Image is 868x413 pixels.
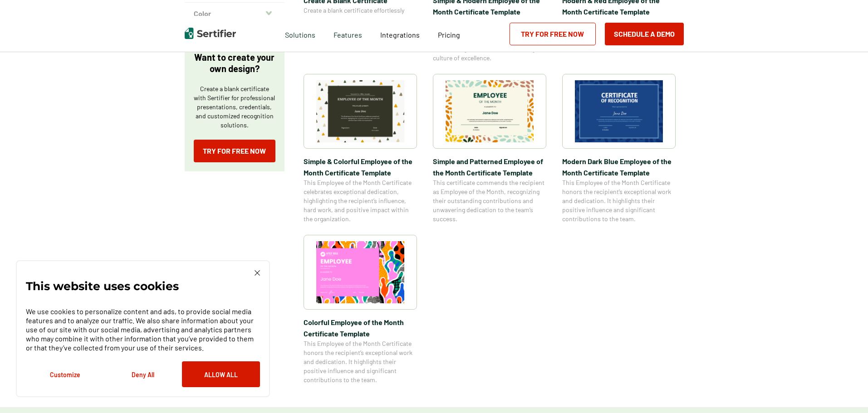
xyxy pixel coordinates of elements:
[194,52,275,74] p: Want to create your own design?
[333,28,362,39] span: Features
[194,140,275,162] a: Try for Free Now
[26,361,104,387] button: Customize
[26,307,260,352] p: We use cookies to personalize content and ads, to provide social media features and to analyze ou...
[562,155,676,178] span: Modern Dark Blue Employee of the Month Certificate Template
[433,178,546,224] span: This certificate commends the recipient as Employee of the Month, recognizing their outstanding c...
[185,3,284,24] button: Color
[446,80,534,142] img: Simple and Patterned Employee of the Month Certificate Template
[380,28,420,39] a: Integrations
[316,80,404,142] img: Simple & Colorful Employee of the Month Certificate Template
[438,28,460,39] a: Pricing
[304,178,417,224] span: This Employee of the Month Certificate celebrates exceptional dedication, highlighting the recipi...
[433,155,546,178] span: Simple and Patterned Employee of the Month Certificate Template
[510,23,596,45] a: Try for Free Now
[575,80,663,142] img: Modern Dark Blue Employee of the Month Certificate Template
[605,23,684,45] button: Schedule a Demo
[304,235,417,384] a: Colorful Employee of the Month Certificate TemplateColorful Employee of the Month Certificate Tem...
[26,282,179,291] p: This website uses cookies
[304,316,417,339] span: Colorful Employee of the Month Certificate Template
[304,339,417,384] span: This Employee of the Month Certificate honors the recipient’s exceptional work and dedication. It...
[438,30,460,39] span: Pricing
[182,361,260,387] button: Allow All
[304,155,417,178] span: Simple & Colorful Employee of the Month Certificate Template
[562,178,676,224] span: This Employee of the Month Certificate honors the recipient’s exceptional work and dedication. It...
[285,28,315,39] span: Solutions
[433,74,546,224] a: Simple and Patterned Employee of the Month Certificate TemplateSimple and Patterned Employee of t...
[255,270,260,276] img: Cookie Popup Close
[562,74,676,224] a: Modern Dark Blue Employee of the Month Certificate TemplateModern Dark Blue Employee of the Month...
[316,241,404,303] img: Colorful Employee of the Month Certificate Template
[304,6,417,24] span: Create a blank certificate effortlessly using Sertifier’s professional tools.
[304,74,417,224] a: Simple & Colorful Employee of the Month Certificate TemplateSimple & Colorful Employee of the Mon...
[823,369,868,413] iframe: Chat Widget
[104,361,182,387] button: Deny All
[185,28,236,39] img: Sertifier | Digital Credentialing Platform
[194,84,275,130] p: Create a blank certificate with Sertifier for professional presentations, credentials, and custom...
[380,30,420,39] span: Integrations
